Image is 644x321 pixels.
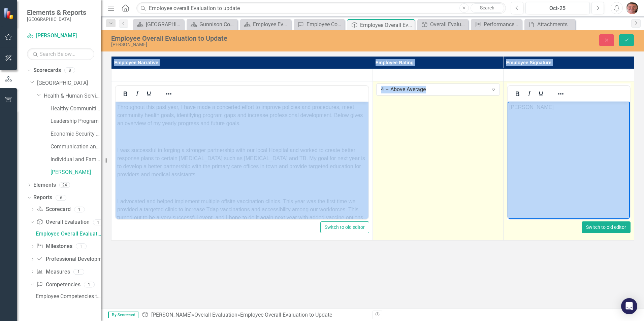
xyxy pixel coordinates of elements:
a: Employee Competencies to Update [34,291,101,301]
button: Reveal or hide additional toolbar items [163,89,174,99]
input: Search Below... [27,48,94,60]
a: Overall Evaluation 2024 [419,20,466,29]
button: Switch to old editor [582,221,631,233]
a: Leadership Program [51,117,101,125]
div: Gunnison County Dashboard [199,20,236,29]
a: Employee Evaluation Navigation [242,20,289,29]
a: Elements [33,181,56,189]
div: [GEOGRAPHIC_DATA] [146,20,182,29]
div: Attachments [537,20,574,29]
div: Employee Overall Evaluation to Update [36,231,101,237]
div: 1 [73,269,84,275]
a: Search [471,3,504,13]
a: Professional Development [36,255,109,263]
a: [GEOGRAPHIC_DATA] [135,20,182,29]
button: Bold [120,89,131,99]
a: Competencies [36,281,80,289]
iframe: Rich Text Area [508,102,630,219]
a: [PERSON_NAME] [151,312,192,318]
a: Measures [36,268,70,276]
a: Overall Evaluation [194,312,237,318]
div: 1 [74,207,85,212]
button: Oct-25 [525,2,590,14]
a: Scorecard [36,206,70,213]
button: Italic [523,89,535,99]
button: Switch to old editor [320,221,369,233]
a: [GEOGRAPHIC_DATA] [37,79,101,87]
div: Employee Overall Evaluation to Update [360,21,413,29]
a: Milestones [36,243,72,250]
div: Oct-25 [528,4,587,12]
button: Underline [535,89,547,99]
a: Individual and Family Health Program [51,156,101,164]
small: [GEOGRAPHIC_DATA] [27,16,86,22]
div: Performance Reports [484,20,520,29]
a: Scorecards [33,67,61,74]
a: [PERSON_NAME] [51,169,101,176]
button: Bold [512,89,523,99]
button: Underline [143,89,155,99]
span: By Scorecard [108,312,138,318]
div: 1 [93,219,104,225]
a: Economic Security Program [51,130,101,138]
div: 8 [64,68,75,73]
div: » » [142,311,367,319]
div: Overall Evaluation 2024 [430,20,466,29]
div: Employee Competencies to Update [36,293,101,299]
div: 1 [84,282,95,287]
div: Open Intercom Messenger [621,298,637,314]
div: Employee Competencies to Update [307,20,343,29]
a: Gunnison County Dashboard [188,20,236,29]
a: [PERSON_NAME] [27,32,94,40]
a: Employee Overall Evaluation to Update [34,228,101,239]
a: Communication and Coordination Program [51,143,101,151]
a: Attachments [526,20,574,29]
a: Overall Evaluation [36,218,89,226]
p: I advocated and helped implement multiple offsite vaccination clinics. This year was the first ti... [2,96,251,144]
span: Elements & Reports [27,8,86,16]
input: Search ClearPoint... [136,2,506,14]
div: [PERSON_NAME] [111,42,404,47]
div: 24 [59,182,70,188]
img: ClearPoint Strategy [3,8,15,20]
button: Reveal or hide additional toolbar items [555,89,567,99]
div: Employee Evaluation Navigation [253,20,289,29]
div: 4 – Above Average [381,86,488,94]
a: Healthy Communities Program [51,105,101,113]
a: Health & Human Services Department [44,92,101,100]
iframe: Rich Text Area [116,102,368,219]
button: Italic [131,89,143,99]
div: 6 [56,195,66,201]
div: Employee Overall Evaluation to Update [240,312,332,318]
div: Employee Overall Evaluation to Update [111,35,404,42]
div: 1 [76,244,87,249]
a: Employee Competencies to Update [295,20,343,29]
a: Reports [33,194,52,202]
img: Mary Kunes [626,2,638,14]
a: Performance Reports [473,20,520,29]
